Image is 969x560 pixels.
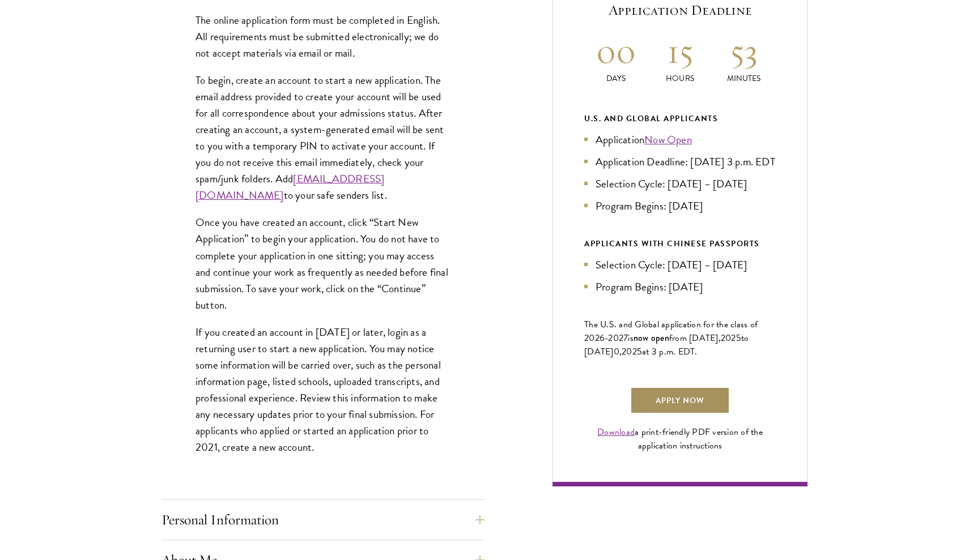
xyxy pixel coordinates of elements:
[644,131,692,148] a: Now Open
[622,345,637,358] span: 202
[648,30,712,72] h2: 15
[736,331,741,345] span: 5
[584,425,776,452] div: a print-friendly PDF version of the application instructions
[584,318,758,345] span: The U.S. and Global application for the class of 202
[195,12,450,61] p: The online application form must be completed in English. All requirements must be submitted elec...
[584,112,776,126] div: U.S. and Global Applicants
[630,387,730,414] a: Apply Now
[584,331,749,358] span: to [DATE]
[195,324,450,456] p: If you created an account in [DATE] or later, login as a returning user to start a new applicatio...
[634,331,669,344] span: now open
[600,331,605,345] span: 6
[584,72,648,84] p: Days
[642,345,698,358] span: at 3 p.m. EDT.
[712,72,776,84] p: Minutes
[584,131,776,148] li: Application
[637,345,642,358] span: 5
[195,170,384,203] a: [EMAIL_ADDRESS][DOMAIN_NAME]
[584,237,776,251] div: APPLICANTS WITH CHINESE PASSPORTS
[584,176,776,192] li: Selection Cycle: [DATE] – [DATE]
[584,257,776,273] li: Selection Cycle: [DATE] – [DATE]
[584,153,776,170] li: Application Deadline: [DATE] 3 p.m. EDT
[648,72,712,84] p: Hours
[721,331,736,345] span: 202
[195,72,450,204] p: To begin, create an account to start a new application. The email address provided to create your...
[614,345,619,358] span: 0
[584,30,648,72] h2: 00
[619,345,622,358] span: ,
[623,331,628,345] span: 7
[605,331,623,345] span: -202
[669,331,721,345] span: from [DATE],
[584,279,776,295] li: Program Begins: [DATE]
[195,214,450,313] p: Once you have created an account, click “Start New Application” to begin your application. You do...
[584,198,776,214] li: Program Begins: [DATE]
[628,331,634,345] span: is
[597,425,635,439] a: Download
[712,30,776,72] h2: 53
[161,506,484,533] button: Personal Information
